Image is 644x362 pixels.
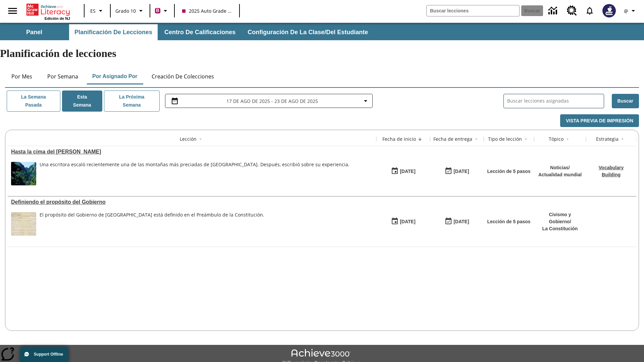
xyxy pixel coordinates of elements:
button: Vista previa de impresión [560,114,639,127]
button: Sort [197,135,205,143]
p: Lección de 5 pasos [487,168,530,175]
button: Por mes [5,68,39,84]
button: Configuración de la clase/del estudiante [242,24,373,40]
a: Vocabulary Building [599,165,624,177]
div: Lección [180,136,197,142]
input: Buscar campo [427,5,519,16]
p: Noticias / [538,164,582,171]
div: Tipo de lección [488,136,522,142]
button: Buscar [612,94,639,108]
div: Una escritora escaló recientemente una de las montañas más preciadas de [GEOGRAPHIC_DATA]. Despué... [40,162,350,168]
span: B [156,6,159,15]
div: [DATE] [453,167,469,176]
div: Fecha de entrega [433,136,472,142]
span: Edición de NJ [45,16,70,20]
input: Buscar lecciones asignadas [507,96,604,106]
button: Lenguaje: ES, Selecciona un idioma [87,5,108,17]
button: Por semana [42,68,84,84]
span: Support Offline [34,352,63,357]
button: 06/30/26: Último día en que podrá accederse la lección [442,165,471,178]
img: Este documento histórico, escrito en caligrafía sobre pergamino envejecido, es el Preámbulo de la... [11,212,36,236]
p: Lección de 5 pasos [487,218,530,225]
a: Notificaciones [581,2,598,19]
div: Fecha de inicio [382,136,416,142]
p: La Constitución [537,225,583,232]
div: [DATE] [400,167,415,176]
div: Portada [26,2,70,20]
button: Support Offline [20,347,68,362]
span: Grado 10 [115,7,136,14]
div: Estrategia [596,136,619,142]
a: Portada [26,3,70,16]
div: [DATE] [453,218,469,226]
button: Escoja un nuevo avatar [598,2,620,19]
button: 07/01/25: Primer día en que estuvo disponible la lección [389,215,418,228]
img: Avatar [602,4,616,17]
a: Centro de recursos, Se abrirá en una pestaña nueva. [563,2,581,20]
button: La próxima semana [104,90,160,112]
img: 6000 escalones de piedra para escalar el Monte Tai en la campiña china [11,162,36,185]
button: Sort [472,135,480,143]
a: Centro de información [544,2,563,20]
button: Grado: Grado 10, Elige un grado [113,5,148,17]
div: El propósito del Gobierno de Estados Unidos está definido en el Preámbulo de la Constitución. [40,212,264,236]
button: Sort [563,135,572,143]
span: @ [624,7,628,14]
button: Por asignado por [87,68,143,84]
button: Esta semana [62,90,102,112]
button: Boost El color de la clase es rojo violeta. Cambiar el color de la clase. [152,5,172,17]
button: Sort [619,135,627,143]
button: 07/22/25: Primer día en que estuvo disponible la lección [389,165,418,178]
p: Actualidad mundial [538,171,582,178]
button: Perfil/Configuración [620,5,641,17]
button: Panel [1,24,68,40]
span: 2025 Auto Grade 10 [182,7,232,14]
button: Sort [416,135,424,143]
span: 17 de ago de 2025 - 23 de ago de 2025 [226,98,318,105]
div: [DATE] [400,218,415,226]
p: Civismo y Gobierno / [537,211,583,225]
div: Hasta la cima del monte Tai [11,149,373,155]
div: El propósito del Gobierno de [GEOGRAPHIC_DATA] está definido en el Preámbulo de la Constitución. [40,212,264,218]
div: Tópico [549,136,563,142]
button: 03/31/26: Último día en que podrá accederse la lección [442,215,471,228]
button: Abrir el menú lateral [3,1,22,21]
svg: Collapse Date Range Filter [362,97,370,105]
button: Centro de calificaciones [159,24,241,40]
button: Seleccione el intervalo de fechas opción del menú [168,97,370,105]
button: Planificación de lecciones [69,24,158,40]
div: Una escritora escaló recientemente una de las montañas más preciadas de China. Después, escribió ... [40,162,350,185]
button: Sort [522,135,530,143]
a: Hasta la cima del monte Tai, Lecciones [11,149,373,155]
span: ES [90,7,96,14]
a: Definiendo el propósito del Gobierno , Lecciones [11,199,373,205]
div: Definiendo el propósito del Gobierno [11,199,373,205]
button: Creación de colecciones [146,68,219,84]
button: La semana pasada [7,90,60,112]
